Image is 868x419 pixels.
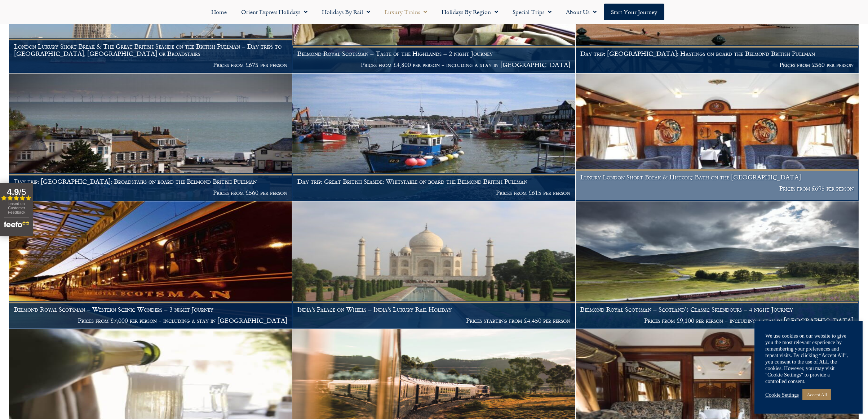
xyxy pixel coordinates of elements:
a: Luxury London Short Break & Historic Bath on the [GEOGRAPHIC_DATA] Prices from £695 per person [576,73,859,201]
a: Day trip: [GEOGRAPHIC_DATA]: Broadstairs on board the Belmond British Pullman Prices from £560 pe... [9,73,292,201]
p: Prices from £695 per person [580,185,854,192]
a: Holidays by Region [434,4,505,20]
div: We use cookies on our website to give you the most relevant experience by remembering your prefer... [765,333,852,384]
a: Accept All [802,389,831,400]
a: Special Trips [505,4,559,20]
a: Day trip: Great British Seaside: Whitstable on board the Belmond British Pullman Prices from £615... [292,73,576,201]
p: Prices from £560 per person [580,61,854,68]
h1: Luxury London Short Break & Historic Bath on the [GEOGRAPHIC_DATA] [580,174,854,181]
p: Prices from £560 per person [14,189,287,196]
h1: Belmond Royal Scotsman – Scotland’s Classic Splendours – 4 night Journey [580,306,854,313]
h1: Day trip: Great British Seaside: Whitstable on board the Belmond British Pullman [297,178,571,185]
nav: Menu [4,4,864,20]
a: Orient Express Holidays [234,4,315,20]
a: Home [204,4,234,20]
p: Prices from £7,000 per person - including a stay in [GEOGRAPHIC_DATA] [14,317,287,324]
a: Luxury Trains [377,4,434,20]
a: Start your Journey [604,4,664,20]
h1: India’s Palace on Wheels – India’s Luxury Rail Holiday [297,306,571,313]
p: Prices from £9,100 per person - including a stay in [GEOGRAPHIC_DATA] [580,317,854,324]
a: Belmond Royal Scotsman – Scotland’s Classic Splendours – 4 night Journey Prices from £9,100 per p... [576,201,859,329]
p: Prices from £615 per person [297,189,571,196]
a: About Us [559,4,604,20]
a: Belmond Royal Scotsman – Western Scenic Wonders – 3 night Journey Prices from £7,000 per person -... [9,201,292,329]
p: Prices starting from £4,450 per person [297,317,571,324]
h1: Belmond Royal Scotsman – Western Scenic Wonders – 3 night Journey [14,306,287,313]
a: India’s Palace on Wheels – India’s Luxury Rail Holiday Prices starting from £4,450 per person [292,201,576,329]
h1: Day trip: [GEOGRAPHIC_DATA]: Broadstairs on board the Belmond British Pullman [14,178,287,185]
p: Prices from £675 per person [14,61,287,68]
a: Holidays by Rail [315,4,377,20]
p: Prices from £4,800 per person - including a stay in [GEOGRAPHIC_DATA] [297,61,571,68]
h1: Belmond Royal Scotsman – Taste of the Highlands – 2 night Journey [297,50,571,57]
img: The Royal Scotsman Planet Rail Holidays [9,201,292,329]
a: Cookie Settings [765,392,799,398]
h1: Day trip: [GEOGRAPHIC_DATA]: Hastings on board the Belmond British Pullman [580,50,854,57]
h1: London Luxury Short Break & The Great British Seaside on the British Pullman – Day trips to [GEOG... [14,43,287,57]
